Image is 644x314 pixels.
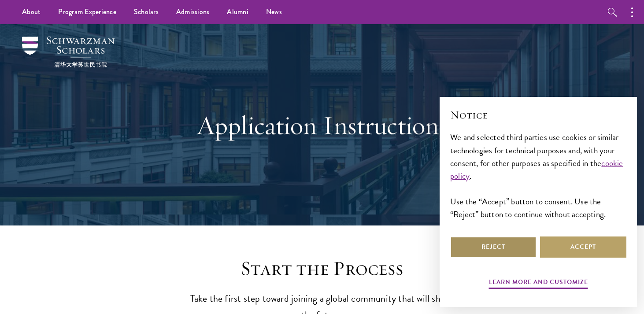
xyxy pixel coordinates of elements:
div: We and selected third parties use cookies or similar technologies for technical purposes and, wit... [450,131,626,220]
h2: Start the Process [185,256,459,281]
h2: Notice [450,107,626,122]
button: Learn more and customize [489,277,588,290]
button: Accept [540,236,626,258]
button: Reject [450,236,537,258]
img: Schwarzman Scholars [22,37,115,67]
h1: Application Instructions [170,109,474,141]
a: cookie policy [450,157,623,182]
